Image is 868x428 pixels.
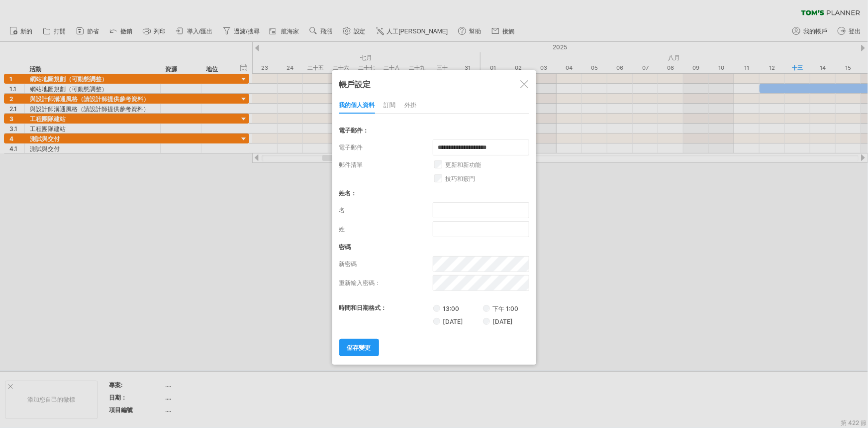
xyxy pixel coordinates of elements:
[446,175,476,182] font: 技巧和竅門
[433,318,440,325] input: [DATE]
[384,101,396,109] font: 訂閱
[339,225,345,233] font: 姓
[339,79,371,89] font: 帳戶設定
[339,143,363,151] font: 電子郵件
[339,206,345,214] font: 名
[339,127,369,134] font: 電子郵件：
[339,279,381,286] font: 重新輸入密碼：
[339,101,375,109] font: 我的個人資料
[433,305,440,312] input: 13:00
[493,318,513,325] font: [DATE]
[339,161,363,168] font: 郵件清單
[339,243,351,251] font: 密碼
[443,318,464,325] font: [DATE]
[339,260,357,268] font: 新密碼
[347,344,371,351] font: 儲存變更
[493,305,519,312] font: 下午 1:00
[446,161,482,168] font: 更新和新功能
[443,305,460,312] font: 13:00
[483,318,490,325] input: [DATE]
[339,339,379,356] a: 儲存變更
[339,304,387,311] font: 時間和日期格式：
[339,189,357,197] font: 姓名：
[405,101,417,109] font: 外掛
[483,305,490,312] input: 下午 1:00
